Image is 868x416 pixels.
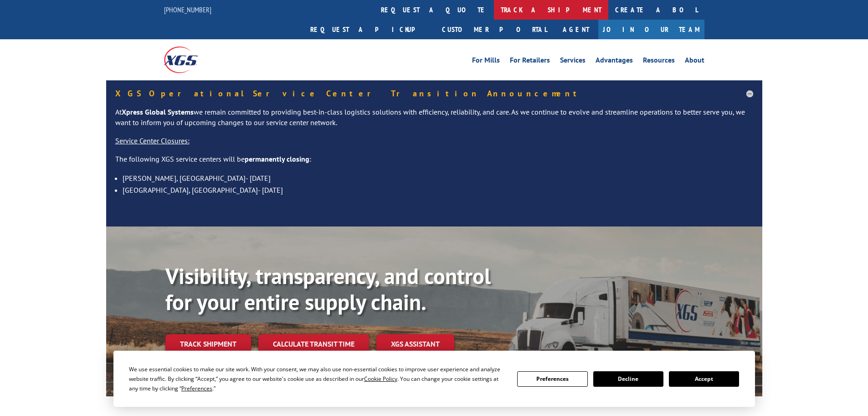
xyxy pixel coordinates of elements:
[123,172,753,184] li: [PERSON_NAME], [GEOGRAPHIC_DATA]- [DATE]
[181,384,212,392] span: Preferences
[164,5,211,14] a: [PHONE_NUMBER]
[376,334,454,354] a: XGS ASSISTANT
[510,57,550,67] a: For Retailers
[554,20,598,39] a: Agent
[122,107,194,116] strong: Xpress Global Systems
[560,57,586,67] a: Services
[113,351,755,407] div: Cookie Consent Prompt
[364,375,397,383] span: Cookie Policy
[593,371,663,387] button: Decline
[517,371,587,387] button: Preferences
[472,57,500,67] a: For Mills
[115,90,753,98] h5: XGS Operational Service Center Transition Announcement
[643,57,675,67] a: Resources
[115,154,753,172] p: The following XGS service centers will be :
[245,154,309,163] strong: permanently closing
[115,107,753,136] p: At we remain committed to providing best-in-class logistics solutions with efficiency, reliabilit...
[596,57,633,67] a: Advantages
[685,57,704,67] a: About
[598,20,704,39] a: Join Our Team
[123,184,753,196] li: [GEOGRAPHIC_DATA], [GEOGRAPHIC_DATA]- [DATE]
[165,262,491,316] b: Visibility, transparency, and control for your entire supply chain.
[669,371,739,387] button: Accept
[129,364,506,393] div: We use essential cookies to make our site work. With your consent, we may also use non-essential ...
[115,136,190,145] u: Service Center Closures:
[303,20,435,39] a: Request a pickup
[435,20,554,39] a: Customer Portal
[165,334,251,353] a: Track shipment
[258,334,369,354] a: Calculate transit time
